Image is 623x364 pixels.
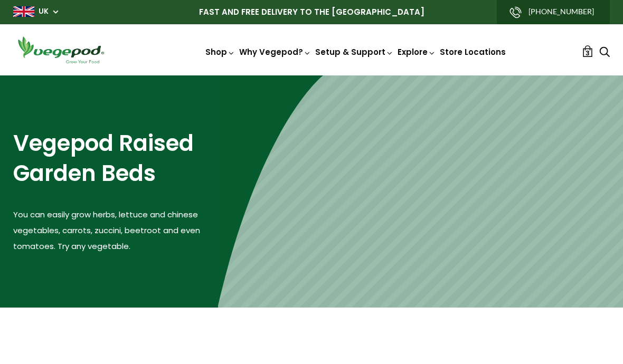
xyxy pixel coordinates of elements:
[39,6,49,17] a: UK
[586,48,590,58] span: 3
[582,45,593,57] a: 3
[440,46,506,58] a: Store Locations
[13,35,108,65] img: Vegepod
[13,6,34,17] img: gb_large.png
[13,129,218,188] h2: Vegepod Raised Garden Beds
[13,207,218,254] p: You can easily grow herbs, lettuce and chinese vegetables, carrots, zuccini, beetroot and even to...
[239,46,311,58] a: Why Vegepod?
[398,46,436,58] a: Explore
[599,47,610,58] a: Search
[315,46,393,58] a: Setup & Support
[205,46,235,58] a: Shop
